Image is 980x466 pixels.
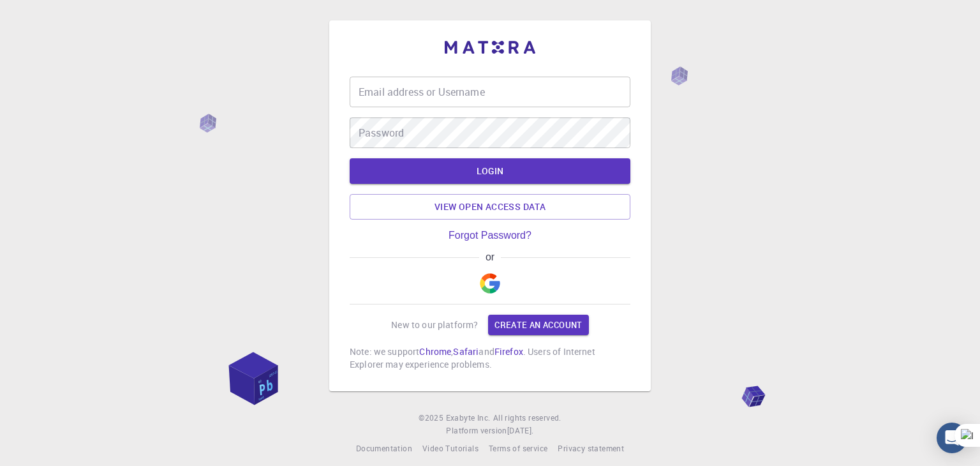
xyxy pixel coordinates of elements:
[419,412,445,425] span: © 2025
[937,423,967,453] div: Open Intercom Messenger
[449,230,531,241] a: Forgot Password?
[489,443,547,453] span: Terms of service
[493,412,561,425] span: All rights reserved.
[446,425,507,437] span: Platform version
[350,345,630,371] p: Note: we support , and . Users of Internet Explorer may experience problems.
[446,412,491,425] a: Exabyte Inc.
[479,252,500,263] span: or
[350,158,630,184] button: LOGIN
[422,443,479,453] span: Video Tutorials
[350,194,630,220] a: View open access data
[422,442,479,455] a: Video Tutorials
[356,442,412,455] a: Documentation
[507,425,534,437] a: [DATE].
[446,412,491,423] span: Exabyte Inc.
[489,442,547,455] a: Terms of service
[391,319,478,331] p: New to our platform?
[356,443,412,453] span: Documentation
[480,273,500,294] img: Google
[558,443,624,453] span: Privacy statement
[558,442,624,455] a: Privacy statement
[494,345,523,357] a: Firefox
[419,345,451,357] a: Chrome
[453,345,479,357] a: Safari
[507,425,534,435] span: [DATE] .
[488,315,588,335] a: Create an account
